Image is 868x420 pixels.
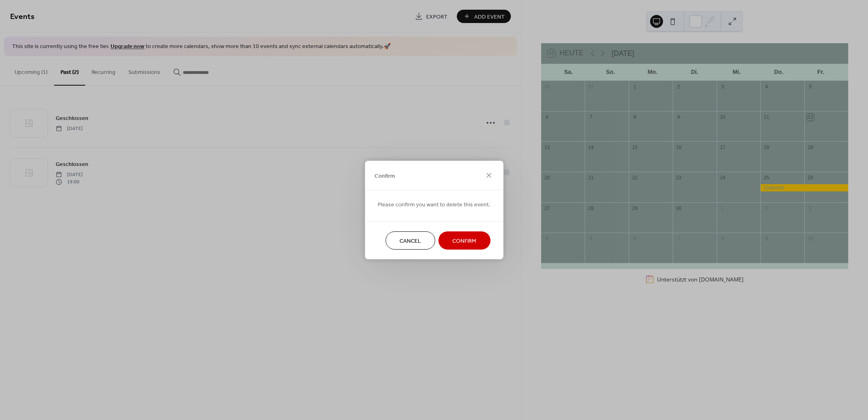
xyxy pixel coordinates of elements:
[452,237,476,246] span: Confirm
[374,172,395,180] span: Confirm
[399,237,421,246] span: Cancel
[378,201,490,209] span: Please confirm you want to delete this event.
[385,231,435,250] button: Cancel
[438,231,490,250] button: Confirm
